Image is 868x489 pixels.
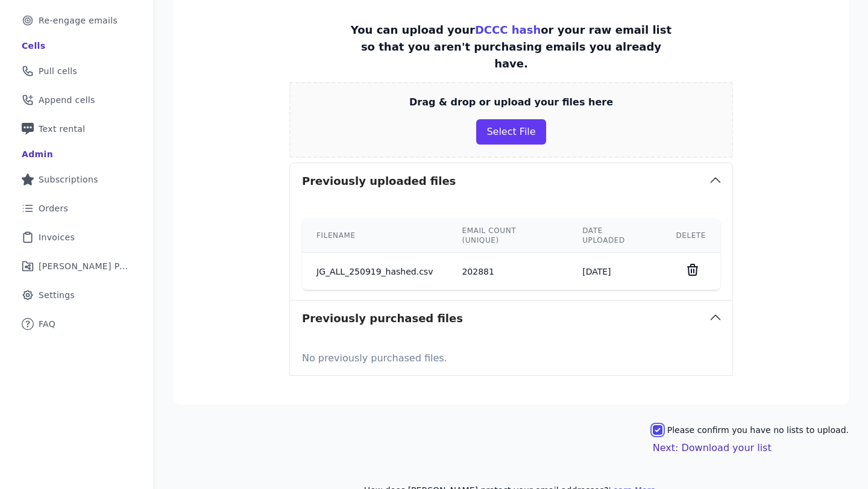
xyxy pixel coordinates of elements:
th: Date uploaded [568,219,661,253]
a: Append cells [10,87,144,113]
span: [PERSON_NAME] Performance [39,260,130,272]
p: No previously purchased files. [302,346,720,366]
span: Pull cells [39,65,77,77]
a: Subscriptions [10,166,144,193]
h3: Previously purchased files [302,310,463,327]
button: Previously purchased files [290,301,732,337]
td: [DATE] [568,253,661,290]
span: Orders [39,202,68,214]
span: FAQ [39,318,55,330]
a: DCCC hash [475,23,541,36]
span: Append cells [39,94,95,106]
th: Delete [661,219,720,253]
a: Settings [10,282,144,308]
p: You can upload your or your raw email list so that you aren't purchasing emails you already have. [345,22,678,72]
a: Text rental [10,116,144,142]
button: Previously uploaded files [290,163,732,199]
button: Next: Download your list [653,441,772,455]
a: [PERSON_NAME] Performance [10,253,144,279]
span: Invoices [39,231,75,243]
p: Drag & drop or upload your files here [409,95,613,110]
td: 202881 [447,253,568,290]
a: FAQ [10,311,144,337]
span: Subscriptions [39,173,98,185]
a: Pull cells [10,58,144,84]
span: Settings [39,289,75,301]
th: Email count (unique) [447,219,568,253]
div: Cells [22,40,45,52]
a: Invoices [10,224,144,251]
button: Select File [476,119,546,145]
h3: Previously uploaded files [302,173,456,190]
span: Re-engage emails [39,14,118,26]
label: Please confirm you have no lists to upload. [667,424,849,436]
td: JG_ALL_250919_hashed.csv [302,253,447,290]
div: Admin [22,148,53,160]
a: Orders [10,195,144,222]
span: Text rental [39,123,86,135]
a: Re-engage emails [10,7,144,34]
th: Filename [302,219,447,253]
